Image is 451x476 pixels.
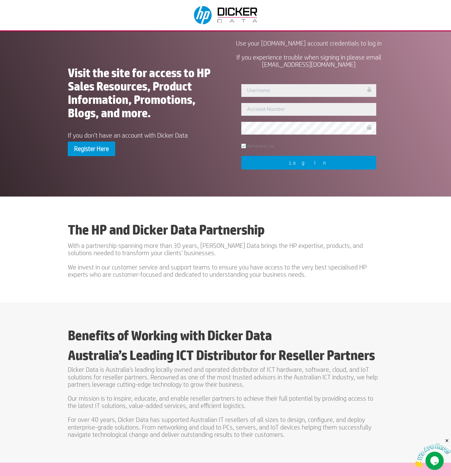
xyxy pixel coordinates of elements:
h1: Visit the site for access to HP Sales Resources, Product Information, Promotions, Blogs, and more. [68,66,217,123]
span: If you experience trouble when signing in please email [EMAIL_ADDRESS][DOMAIN_NAME] [236,53,381,68]
img: Dicker Data & HP [190,3,262,27]
h2: Australia’s Leading ICT Distributor for Reseller Partners [68,348,384,366]
p: Dicker Data is Australia’s leading locally owned and operated distributor of ICT hardware, softwa... [68,366,384,395]
a: Register Here [68,142,115,156]
b: Benefits of Working with Dicker Data [68,327,272,343]
input: Log In [241,156,377,170]
b: The HP and Dicker Data Partnership [68,222,264,238]
p: For over 40 years, Dicker Data has supported Australian IT resellers of all sizes to design, conf... [68,416,384,438]
p: Our mission is to inspire, educate, and enable reseller partners to achieve their full potential ... [68,395,384,416]
input: Account Number [241,103,377,116]
span: If you don’t have an account with Dicker Data [68,132,188,139]
input: Username [241,84,377,97]
span: Use your [DOMAIN_NAME] account credentials to log in [236,39,382,47]
p: We invest in our customer service and support teams to ensure you have access to the very best sp... [68,263,384,278]
label: Remember me [241,144,274,148]
iframe: chat widget [413,438,451,467]
p: With a partnership spanning more than 30 years, [PERSON_NAME] Data brings the HP expertise, produ... [68,242,384,263]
